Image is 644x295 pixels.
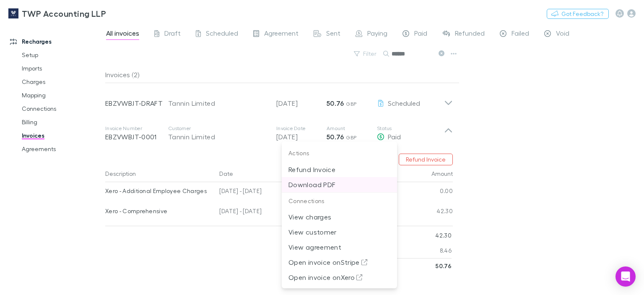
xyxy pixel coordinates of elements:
[282,162,397,177] li: Refund Invoice
[282,227,397,235] a: View customer
[282,225,397,240] li: View customer
[282,193,397,210] p: Connections
[282,212,397,220] a: View charges
[288,180,390,190] p: Download PDF
[288,242,390,252] p: View agreement
[288,272,390,282] p: Open invoice on Xero
[282,257,397,265] a: Open invoice onStripe
[282,240,397,255] li: View agreement
[282,272,397,280] a: Open invoice onXero
[282,270,397,285] li: Open invoice onXero
[282,242,397,250] a: View agreement
[282,145,397,162] p: Actions
[282,177,397,192] li: Download PDF
[288,257,390,267] p: Open invoice on Stripe
[282,209,397,225] li: View charges
[282,255,397,270] li: Open invoice onStripe
[615,266,636,287] div: Open Intercom Messenger
[288,227,390,237] p: View customer
[288,164,390,175] p: Refund Invoice
[282,179,397,187] a: Download PDF
[288,212,390,222] p: View charges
